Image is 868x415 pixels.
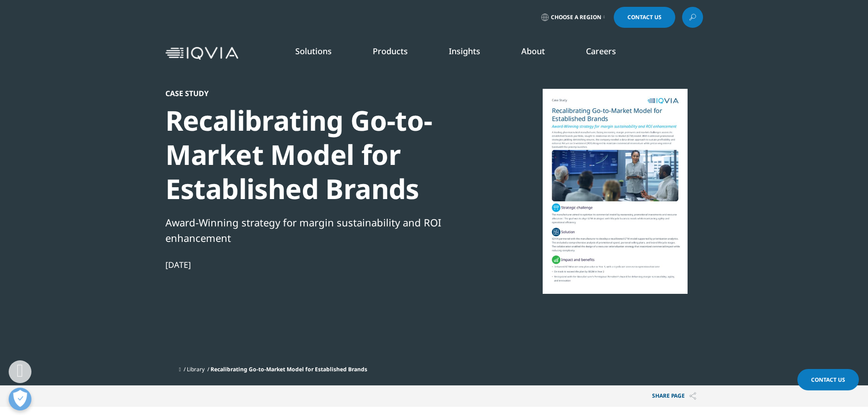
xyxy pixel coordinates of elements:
a: Library [187,365,205,373]
div: Case Study [165,89,478,98]
a: Contact Us [797,369,859,390]
div: [DATE] [165,259,478,270]
a: Solutions [295,46,332,56]
a: About [521,46,545,56]
span: Contact Us [627,15,662,20]
span: Choose a Region [551,14,601,21]
button: Open Preferences [9,388,31,410]
img: IQVIA Healthcare Information Technology and Pharma Clinical Research Company [165,47,238,60]
div: Award-Winning strategy for margin sustainability and ROI enhancement [165,215,478,246]
span: Contact Us [811,376,845,384]
img: Share PAGE [689,392,696,400]
a: Careers [586,46,616,56]
a: Products [373,46,408,56]
button: Share PAGEShare PAGE [645,385,703,407]
div: Recalibrating Go-to-Market Model for Established Brands [165,103,478,206]
a: Insights [449,46,480,56]
a: Contact Us [614,7,675,28]
nav: Primary [242,32,703,75]
span: Recalibrating Go-to-Market Model for Established Brands [211,365,367,373]
p: Share PAGE [645,385,703,407]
